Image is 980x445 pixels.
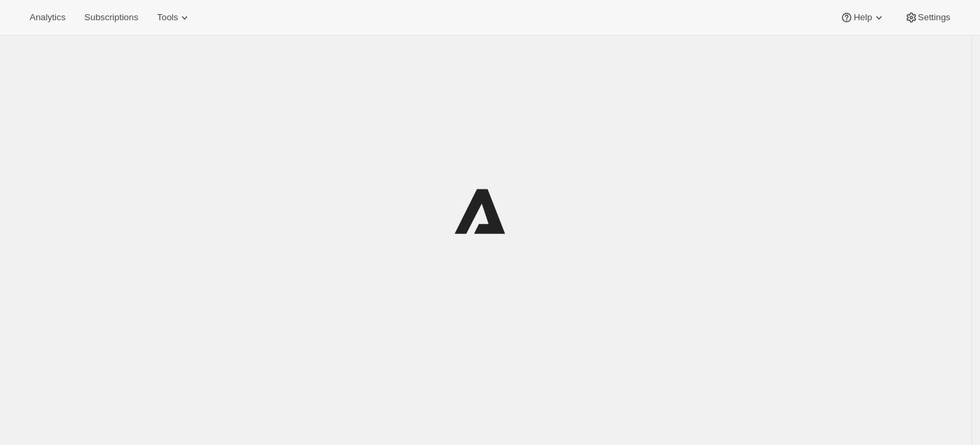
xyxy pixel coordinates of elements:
[76,8,146,27] button: Subscriptions
[832,8,893,27] button: Help
[918,12,950,23] span: Settings
[896,8,958,27] button: Settings
[157,12,178,23] span: Tools
[853,12,872,23] span: Help
[22,8,73,27] button: Analytics
[30,12,65,23] span: Analytics
[149,8,199,27] button: Tools
[84,12,138,23] span: Subscriptions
